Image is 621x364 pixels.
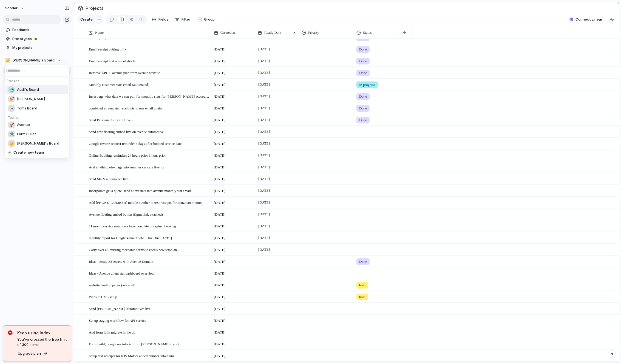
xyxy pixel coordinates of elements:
[13,150,44,155] span: Create new team
[8,105,15,112] div: ☠️
[17,96,45,102] span: [PERSON_NAME]
[8,96,15,102] div: 💅
[6,77,70,84] h5: Recent
[6,113,70,120] h5: Teams
[8,131,15,137] div: 🛠️
[17,106,37,111] span: Toms Board
[17,87,39,92] span: Audi's Board
[8,86,15,93] div: 🥶
[17,131,36,137] span: Form Builds
[17,122,30,128] span: Avenue
[8,140,15,147] div: 👑
[8,122,15,128] div: 🚀
[17,141,59,146] span: [PERSON_NAME]'s Board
